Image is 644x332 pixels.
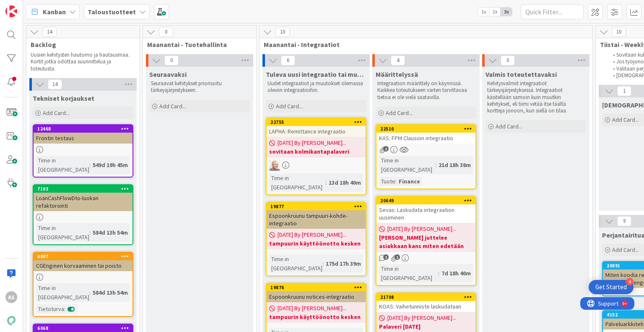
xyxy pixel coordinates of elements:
div: 21d 18h 38m [436,160,473,170]
div: 20649Sevas: Laskudata integraation uusiminen [377,197,475,223]
p: Kehitysvalmiit integraatiot tärkeysjärjestyksessä. Integraatiot käsitellään samoin kuin muutkin k... [487,80,584,114]
div: 12468Frontin testaus [34,125,132,144]
div: 13d 18h 40m [327,178,363,187]
div: Tuote [379,177,395,186]
b: tampuurin käyttöönotto kesken [269,313,363,321]
div: Open Get Started checklist, remaining modules: 4 [589,280,634,294]
div: 21708KOAS: Vaihetunniste laskudataan [377,293,475,312]
div: NG [267,160,366,171]
div: 21708 [377,293,475,301]
span: : [322,259,324,268]
div: 22510KAS: FPM Clausion integraatio [377,125,475,144]
div: Frontin testaus [34,133,132,144]
div: Time in [GEOGRAPHIC_DATA] [36,156,89,174]
div: 19877Espoonkruunu tampuuri-kohde-integraatio [267,203,366,229]
div: KAS: FPM Clausion integraatio [377,133,475,144]
b: Palaveri [DATE] [379,322,473,331]
span: Kanban [43,7,66,17]
span: 10 [275,27,290,37]
div: 6807 [34,253,132,260]
span: Add Card... [496,123,522,130]
span: Backlog [31,40,129,49]
span: 14 [42,27,57,37]
p: Uudet integraatiot ja muutokset olemassa oleviin integraatioihin. [267,80,365,94]
b: tampuurin käyttöönotto kesken [269,239,363,248]
div: 549d 19h 45m [91,160,130,170]
div: 6807CGEnginen korvaaminen tai poisto [34,253,132,271]
span: 1x [478,8,489,16]
div: 22755 [270,119,366,125]
span: 0 [159,27,173,37]
div: Time in [GEOGRAPHIC_DATA] [379,156,435,174]
div: Get Started [595,283,627,291]
span: Add Card... [386,109,413,117]
div: 7103LoanCashFlowDto-luokan refaktorointi [34,185,132,211]
div: KOAS: Vaihetunniste laskudataan [377,301,475,312]
span: Valmis toteutettavaksi [486,70,557,78]
a: 20649Sevas: Laskudata integraation uusiminen[DATE] By [PERSON_NAME]...[PERSON_NAME] juttelee asia... [376,196,476,286]
a: 22755LAPHA: Remittance integraatio[DATE] By [PERSON_NAME]...sovitaan kolmikantapalaveriNGTime in ... [266,118,366,195]
p: Uusien kehitysten hautomo ja hautausmaa. Kortit jotka odottaa suunnittelua ja toteutusta. [31,52,130,72]
span: 1 [383,254,389,260]
div: 12468 [34,125,132,133]
div: 4 [626,278,634,285]
b: sovitaan kolmikantapalaveri [269,147,363,156]
input: Quick Filter... [521,4,584,19]
span: 10 [612,27,626,37]
span: 3x [501,8,512,16]
div: 9+ [42,3,47,10]
a: 22510KAS: FPM Clausion integraatioTime in [GEOGRAPHIC_DATA]:21d 18h 38mTuote:Finance [376,124,476,189]
div: 20649 [380,198,475,204]
span: : [89,228,91,237]
span: : [89,288,91,297]
p: Seuraavat kehitykset priorisoitu tärkeysjärjestykseen. [151,80,248,94]
a: 12468Frontin testausTime in [GEOGRAPHIC_DATA]:549d 19h 45m [33,124,133,178]
div: Time in [GEOGRAPHIC_DATA] [269,173,325,192]
div: 20649 [377,197,475,204]
div: Time in [GEOGRAPHIC_DATA] [379,264,438,282]
div: 7d 18h 40m [439,269,473,278]
span: 1 [395,254,400,260]
span: : [89,160,91,170]
span: 9 [617,216,631,226]
span: [DATE] By [PERSON_NAME]... [278,230,346,239]
img: Visit kanbanzone.com [5,5,17,17]
span: : [395,177,397,186]
div: 19876Espoonkruunu notices-integraatio [267,284,366,302]
p: Integraation määrittely on käynnissä. Kaikkea toteutukseen varten tarvittavaa tietoa ei ole vielä... [377,80,475,101]
div: Espoonkruunu tampuuri-kohde-integraatio [267,210,366,229]
div: AS [5,291,17,303]
div: 175d 17h 39m [324,259,363,268]
span: 0 [164,55,179,65]
div: Espoonkruunu notices-integraatio [267,291,366,302]
span: Add Card... [276,102,303,110]
span: 1 [617,86,631,96]
div: Time in [GEOGRAPHIC_DATA] [36,283,89,302]
div: Tietoturva [36,304,64,314]
div: 19876 [267,284,366,291]
a: 7103LoanCashFlowDto-luokan refaktorointiTime in [GEOGRAPHIC_DATA]:584d 13h 54m [33,184,133,245]
span: Add Card... [612,116,639,123]
span: Add Card... [159,102,186,110]
span: Tekniset korjaukset [33,94,94,102]
div: Time in [GEOGRAPHIC_DATA] [36,223,89,242]
span: Tuleva uusi integraatio tai muutos [266,70,366,78]
span: Seuraavaksi [149,70,187,78]
div: 584d 13h 54m [91,288,130,297]
span: [DATE] By [PERSON_NAME]... [278,139,346,147]
span: : [438,269,439,278]
div: 19876 [270,285,366,290]
div: 7103 [37,186,132,192]
span: [DATE] By [PERSON_NAME]... [387,225,456,233]
div: 6068 [34,324,132,332]
span: 4 [391,55,405,65]
span: 2x [489,8,501,16]
div: Finance [397,177,422,186]
span: Add Card... [612,246,639,254]
div: 7103 [34,185,132,193]
div: LAPHA: Remittance integraatio [267,126,366,137]
b: [PERSON_NAME] juttelee asiakkaan kans miten edetään [379,233,473,250]
div: LoanCashFlowDto-luokan refaktorointi [34,193,132,211]
div: 6807 [37,254,132,259]
span: Maanantai - Integraatiot [264,40,582,49]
